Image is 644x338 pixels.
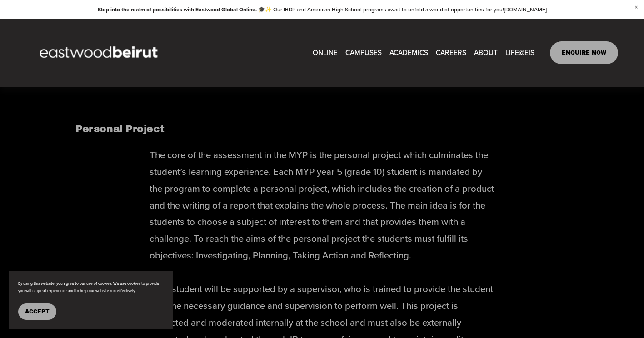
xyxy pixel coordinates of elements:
[313,45,338,60] a: ONLINE
[345,46,382,59] span: CAMPUSES
[474,46,498,59] span: ABOUT
[504,5,547,13] a: [DOMAIN_NAME]
[345,45,382,60] a: folder dropdown
[75,119,569,141] button: Personal Project
[550,41,619,64] a: ENQUIRE NOW
[18,280,164,294] p: By using this website, you agree to our use of cookies. We use cookies to provide you with a grea...
[75,124,562,134] span: Personal Project
[505,46,534,59] span: LIFE@EIS
[9,271,173,329] section: Cookie banner
[436,45,466,60] a: CAREERS
[389,46,428,59] span: ACADEMICS
[25,308,50,315] span: Accept
[26,30,174,76] img: EastwoodIS Global Site
[389,45,428,60] a: folder dropdown
[18,303,56,320] button: Accept
[505,45,534,60] a: folder dropdown
[474,45,498,60] a: folder dropdown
